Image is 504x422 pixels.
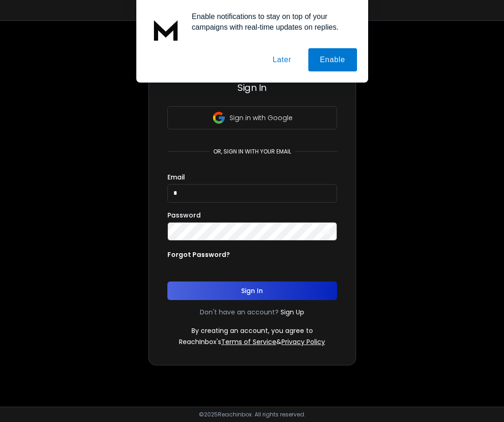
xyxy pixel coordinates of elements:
[167,174,185,180] label: Email
[210,148,295,155] p: or, sign in with your email
[185,11,357,32] div: Enable notifications to stay on top of your campaigns with real-time updates on replies.
[167,250,230,259] p: Forgot Password?
[147,11,185,48] img: notification icon
[179,337,325,346] p: ReachInbox's &
[199,411,306,418] p: © 2025 Reachinbox. All rights reserved.
[281,337,325,346] a: Privacy Policy
[167,212,201,218] label: Password
[200,307,279,317] p: Don't have an account?
[261,48,303,71] button: Later
[308,48,357,71] button: Enable
[167,281,337,300] button: Sign In
[281,307,304,317] a: Sign Up
[191,326,313,335] p: By creating an account, you agree to
[230,113,293,122] p: Sign in with Google
[167,106,337,129] button: Sign in with Google
[221,337,276,346] a: Terms of Service
[167,81,337,94] h3: Sign In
